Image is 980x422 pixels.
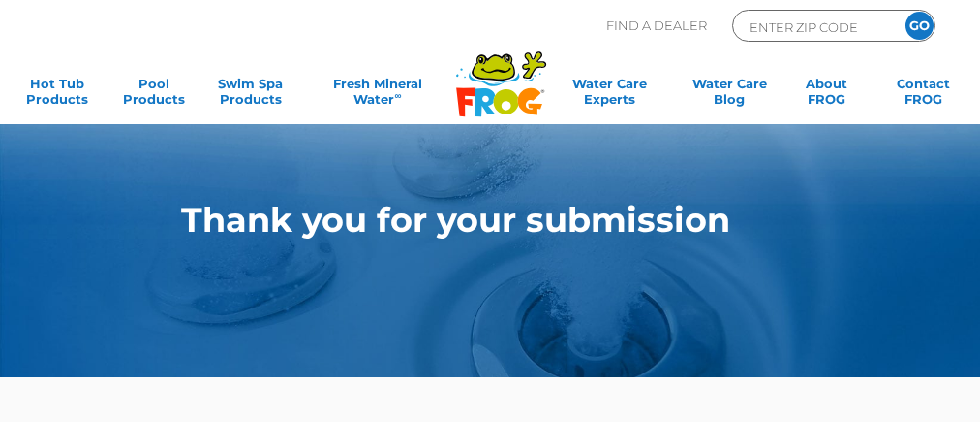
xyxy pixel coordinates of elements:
a: Fresh MineralWater∞ [310,76,445,114]
a: ContactFROG [885,76,961,114]
input: Zip Code Form [748,16,878,38]
a: AboutFROG [788,76,864,114]
p: Find A Dealer [606,10,707,42]
a: Water CareBlog [691,76,767,114]
a: Swim SpaProducts [213,76,289,114]
a: PoolProducts [116,76,192,114]
a: Hot TubProducts [19,76,95,114]
sup: ∞ [394,90,401,101]
h1: Thank you for your submission [29,201,882,240]
input: GO [905,12,934,40]
a: Water CareExperts [549,76,670,114]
